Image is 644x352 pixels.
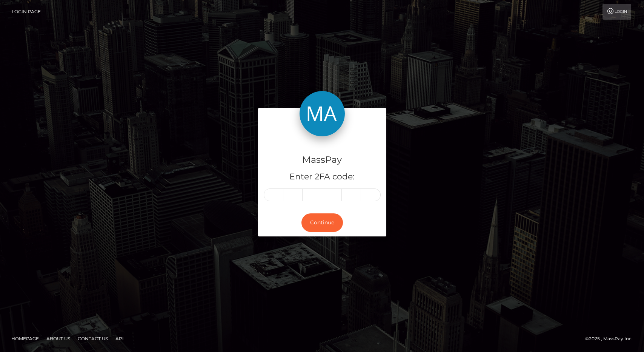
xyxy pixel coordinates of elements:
a: API [112,333,127,344]
a: Login Page [12,4,41,20]
a: Login [603,4,631,20]
img: MassPay [300,91,345,136]
div: © 2025 , MassPay Inc. [585,335,638,343]
h4: MassPay [264,153,381,167]
a: Contact Us [75,333,111,344]
h5: Enter 2FA code: [264,171,381,183]
a: About Us [43,333,73,344]
a: Homepage [8,333,42,344]
button: Continue [301,213,343,232]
